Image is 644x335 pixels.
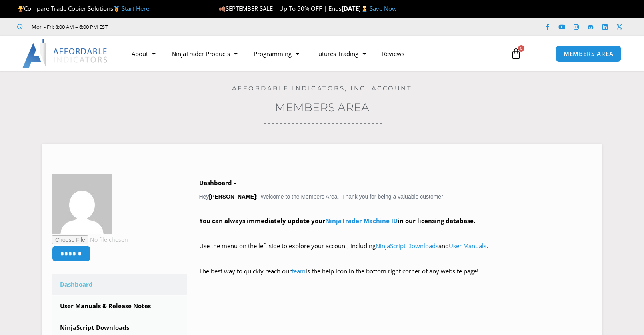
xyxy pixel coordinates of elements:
[555,46,622,62] a: MEMBERS AREA
[564,51,614,57] span: MEMBERS AREA
[22,39,108,68] img: LogoAI | Affordable Indicators – NinjaTrader
[498,42,534,65] a: 0
[164,44,246,63] a: NinjaTrader Products
[219,6,225,12] img: 🍂
[362,6,368,12] img: ⌛
[52,274,187,295] a: Dashboard
[370,4,397,12] a: Save Now
[199,241,592,263] p: Use the menu on the left side to explore your account, including and .
[376,242,438,250] a: NinjaScript Downloads
[199,217,475,225] strong: You can always immediately update your in our licensing database.
[292,267,306,275] a: team
[449,242,486,250] a: User Manuals
[30,22,108,32] span: Mon - Fri: 8:00 AM – 6:00 PM EST
[17,4,149,12] span: Compare Trade Copier Solutions
[232,84,412,92] a: Affordable Indicators, Inc. Account
[199,177,592,288] div: Hey ! Welcome to the Members Area. Thank you for being a valuable customer!
[124,44,501,63] nav: Menu
[52,296,187,317] a: User Manuals & Release Notes
[199,266,592,288] p: The best way to quickly reach our is the help icon in the bottom right corner of any website page!
[18,6,24,12] img: 🏆
[199,179,237,187] b: Dashboard –
[246,44,307,63] a: Programming
[114,6,120,12] img: 🥇
[119,23,239,31] iframe: Customer reviews powered by Trustpilot
[124,44,164,63] a: About
[325,217,398,225] a: NinjaTrader Machine ID
[374,44,412,63] a: Reviews
[52,174,112,234] img: b65951d14830a08c429fda5120aedf03731371147daceca3ed41794aa9ab1b09
[307,44,374,63] a: Futures Trading
[342,4,369,12] strong: [DATE]
[275,100,369,114] a: Members Area
[122,4,149,12] a: Start Here
[219,4,342,12] span: SEPTEMBER SALE | Up To 50% OFF | Ends
[518,45,524,52] span: 0
[209,193,256,200] strong: [PERSON_NAME]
